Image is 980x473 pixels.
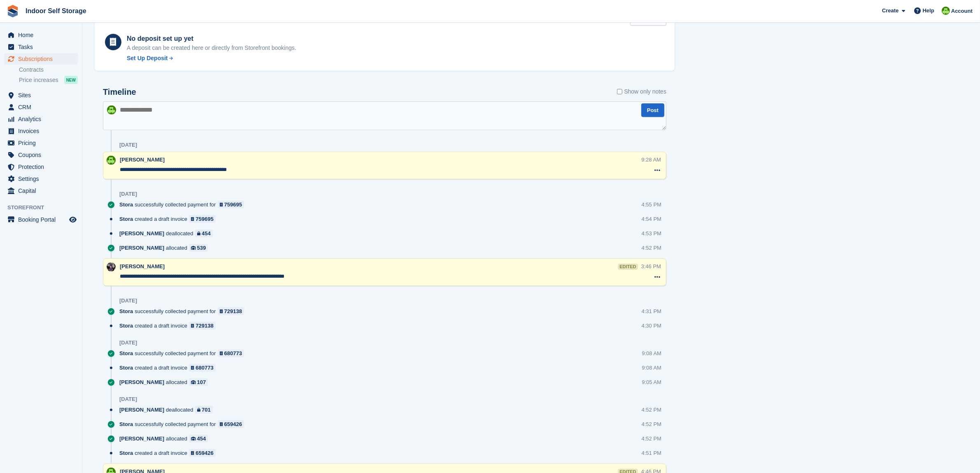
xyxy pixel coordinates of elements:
[4,125,78,137] a: menu
[202,229,211,237] div: 454
[18,53,68,65] span: Subscriptions
[4,214,78,225] a: menu
[119,297,137,304] div: [DATE]
[119,435,212,443] div: allocated
[197,244,206,252] div: 539
[189,449,216,457] a: 659426
[119,396,137,403] div: [DATE]
[642,322,661,330] div: 4:30 PM
[4,53,78,65] a: menu
[119,244,212,252] div: allocated
[642,215,661,223] div: 4:54 PM
[127,54,168,63] div: Set Up Deposit
[119,229,164,237] span: [PERSON_NAME]
[189,435,208,443] a: 454
[224,201,242,208] div: 759695
[119,322,220,330] div: created a draft invoice
[119,420,248,428] div: successfully collected payment for
[923,7,934,15] span: Help
[224,307,242,315] div: 729138
[4,29,78,41] a: menu
[119,364,220,372] div: created a draft invoice
[4,101,78,113] a: menu
[127,34,296,44] div: No deposit set up yet
[642,406,661,414] div: 4:52 PM
[119,406,164,414] span: [PERSON_NAME]
[197,435,206,443] div: 454
[4,41,78,53] a: menu
[7,5,19,17] img: stora-icon-8386f47178a22dfd0bd8f6a31ec36ba5ce8667c1dd55bd0f319d3a0aa187defe.svg
[119,378,164,386] span: [PERSON_NAME]
[618,264,638,270] div: edited
[4,89,78,101] a: menu
[120,263,165,269] span: [PERSON_NAME]
[119,420,133,428] span: Stora
[641,103,664,117] button: Post
[642,229,661,237] div: 4:53 PM
[119,340,137,346] div: [DATE]
[119,435,164,443] span: [PERSON_NAME]
[119,215,133,223] span: Stora
[107,156,116,165] img: Helen Wilson
[18,29,68,41] span: Home
[18,149,68,161] span: Coupons
[224,420,242,428] div: 659426
[642,420,661,428] div: 4:52 PM
[642,364,661,372] div: 9:08 AM
[218,349,244,357] a: 680773
[107,105,116,115] img: Helen Wilson
[18,113,68,125] span: Analytics
[196,449,213,457] div: 659426
[224,349,242,357] div: 680773
[119,201,133,208] span: Stora
[18,214,68,225] span: Booking Portal
[68,215,78,225] a: Preview store
[119,307,248,315] div: successfully collected payment for
[4,137,78,149] a: menu
[196,215,213,223] div: 759695
[218,307,244,315] a: 729138
[119,349,133,357] span: Stora
[18,41,68,53] span: Tasks
[119,307,133,315] span: Stora
[119,449,220,457] div: created a draft invoice
[196,322,213,330] div: 729138
[19,66,78,74] a: Contracts
[4,185,78,197] a: menu
[18,137,68,149] span: Pricing
[642,244,661,252] div: 4:52 PM
[4,149,78,161] a: menu
[189,322,216,330] a: 729138
[196,364,213,372] div: 680773
[64,76,78,84] div: NEW
[18,89,68,101] span: Sites
[202,406,211,414] div: 701
[951,7,973,15] span: Account
[19,75,78,84] a: Price increases NEW
[127,54,296,63] a: Set Up Deposit
[18,161,68,173] span: Protection
[641,156,661,164] div: 9:28 AM
[119,229,217,237] div: deallocated
[119,364,133,372] span: Stora
[18,101,68,113] span: CRM
[189,364,216,372] a: 680773
[942,7,950,15] img: Helen Wilson
[218,201,244,208] a: 759695
[119,142,137,148] div: [DATE]
[195,406,213,414] a: 701
[22,4,90,18] a: Indoor Self Storage
[127,44,296,52] p: A deposit can be created here or directly from Storefront bookings.
[642,378,661,386] div: 9:05 AM
[19,76,58,84] span: Price increases
[119,244,164,252] span: [PERSON_NAME]
[218,420,244,428] a: 659426
[642,449,661,457] div: 4:51 PM
[18,185,68,197] span: Capital
[642,201,661,208] div: 4:55 PM
[119,191,137,197] div: [DATE]
[4,113,78,125] a: menu
[119,406,217,414] div: deallocated
[18,125,68,137] span: Invoices
[642,435,661,443] div: 4:52 PM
